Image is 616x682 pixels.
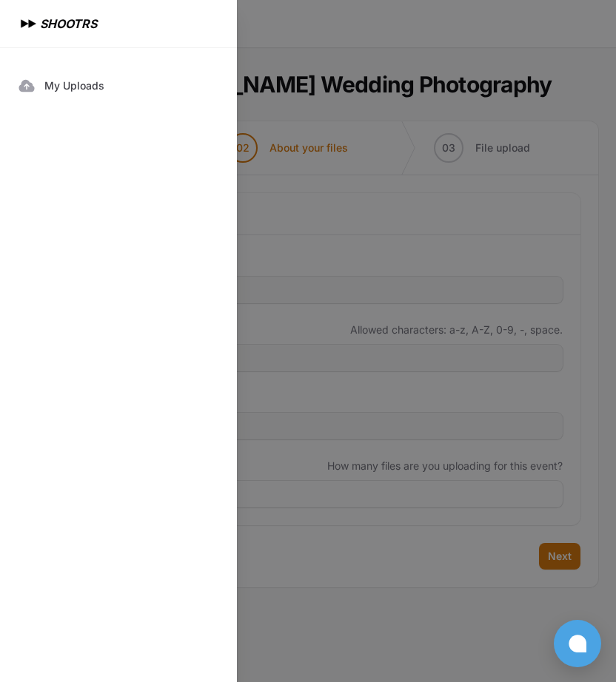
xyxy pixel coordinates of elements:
[18,15,40,33] img: SHOOTRS
[18,15,97,33] a: SHOOTRS SHOOTRS
[554,620,601,667] button: Open chat window
[44,78,208,93] span: My Uploads
[40,15,97,33] h1: SHOOTRS
[12,71,214,101] a: My Uploads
